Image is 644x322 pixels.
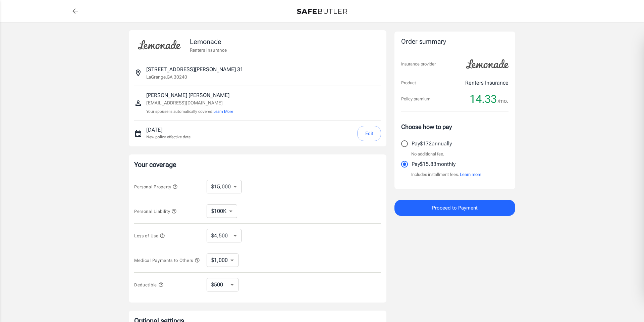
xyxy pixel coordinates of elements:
[146,99,233,106] p: [EMAIL_ADDRESS][DOMAIN_NAME]
[401,80,416,86] p: Product
[412,140,452,148] p: Pay $172 annually
[68,4,82,18] a: back to quotes
[134,209,177,214] span: Personal Liability
[470,92,497,106] span: 14.33
[146,65,243,74] p: [STREET_ADDRESS][PERSON_NAME] 31
[297,9,347,14] img: Back to quotes
[134,183,178,191] button: Personal Property
[190,37,227,47] p: Lemonade
[146,134,191,140] p: New policy effective date
[213,108,233,114] button: Learn More
[134,256,200,264] button: Medical Payments to Others
[465,79,508,87] p: Renters Insurance
[357,126,381,141] button: Edit
[134,184,178,189] span: Personal Property
[462,55,513,74] img: Lemonade
[134,281,164,289] button: Deductible
[460,171,481,178] button: Learn more
[190,47,227,53] p: Renters Insurance
[134,207,177,215] button: Personal Liability
[411,151,444,157] p: No additional fee.
[401,37,508,47] div: Order summary
[134,233,165,238] span: Loss of Use
[394,200,515,216] button: Proceed to Payment
[401,122,508,131] p: Choose how to pay
[134,69,142,77] svg: Insured address
[412,160,455,168] p: Pay $15.83 monthly
[146,91,233,99] p: [PERSON_NAME] [PERSON_NAME]
[411,171,481,178] p: Includes installment fees.
[432,203,478,212] span: Proceed to Payment
[134,130,142,138] svg: New policy start date
[146,108,233,115] p: Your spouse is automatically covered.
[498,96,508,106] span: /mo.
[401,61,436,67] p: Insurance provider
[134,232,165,240] button: Loss of Use
[134,36,184,54] img: Lemonade
[401,96,430,102] p: Policy premium
[134,282,164,287] span: Deductible
[146,74,187,80] p: LaGrange , GA 30240
[134,160,381,169] p: Your coverage
[146,126,191,134] p: [DATE]
[134,99,142,107] svg: Insured person
[134,258,200,263] span: Medical Payments to Others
